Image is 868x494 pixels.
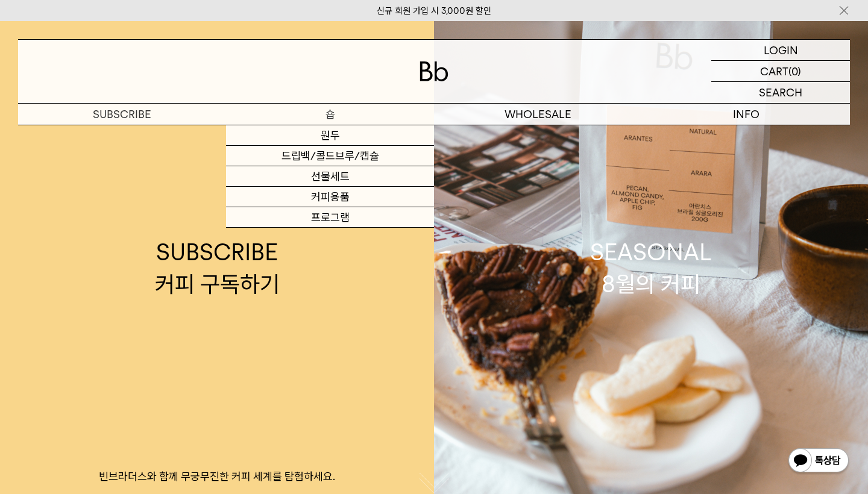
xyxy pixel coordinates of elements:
a: SUBSCRIBE [18,104,226,125]
p: LOGIN [764,40,798,60]
a: LOGIN [711,40,850,61]
p: INFO [642,104,850,125]
a: 드립백/콜드브루/캡슐 [226,146,434,166]
div: SEASONAL 8월의 커피 [590,236,712,300]
img: 로고 [420,61,448,81]
a: 선물세트 [226,166,434,187]
p: (0) [788,61,801,81]
img: 카카오톡 채널 1:1 채팅 버튼 [787,447,850,476]
p: SEARCH [759,82,802,103]
a: 신규 회원 가입 시 3,000원 할인 [377,5,491,16]
a: 프로그램 [226,207,434,228]
a: 숍 [226,104,434,125]
a: 원두 [226,125,434,146]
a: CART (0) [711,61,850,82]
p: WHOLESALE [434,104,642,125]
p: CART [760,61,788,81]
a: 커피용품 [226,187,434,207]
div: SUBSCRIBE 커피 구독하기 [155,236,280,300]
